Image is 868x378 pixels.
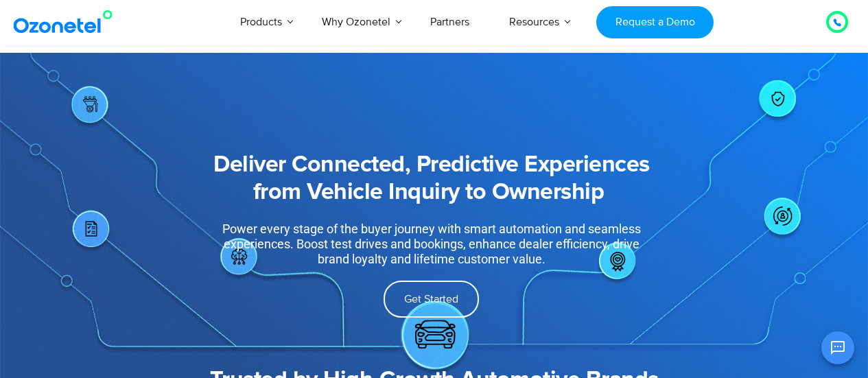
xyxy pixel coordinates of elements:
[596,6,714,38] a: Request a Demo
[821,331,854,364] button: Open chat
[219,222,645,267] div: Power every stage of the buyer journey with smart automation and seamless experiences. Boost test...
[384,281,479,318] a: Get Started
[404,294,458,305] span: Get Started
[185,152,679,206] h2: Deliver Connected, Predictive Experiences from Vehicle Inquiry to Ownership ​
